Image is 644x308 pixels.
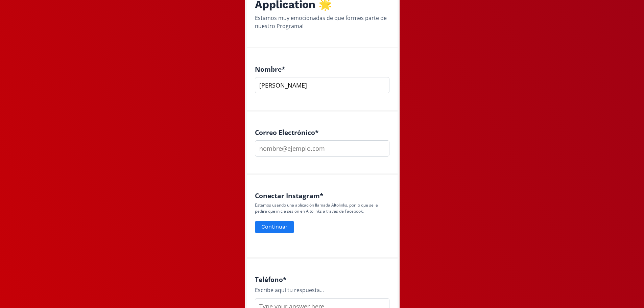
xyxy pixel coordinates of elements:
input: nombre@ejemplo.com [255,140,389,157]
div: Escribe aquí tu respuesta... [255,286,389,294]
div: Estamos muy emocionadas de que formes parte de nuestro Programa! [255,14,389,30]
button: Continuar [255,221,294,233]
h4: Nombre * [255,65,389,73]
input: Escribe aquí tu respuesta... [255,77,389,93]
h4: Conectar Instagram * [255,192,389,199]
h4: Teléfono * [255,276,389,283]
h4: Correo Electrónico * [255,128,389,136]
p: Estamos usando una aplicación llamada Altolinks, por lo que se le pedirá que inicie sesión en Alt... [255,202,389,214]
